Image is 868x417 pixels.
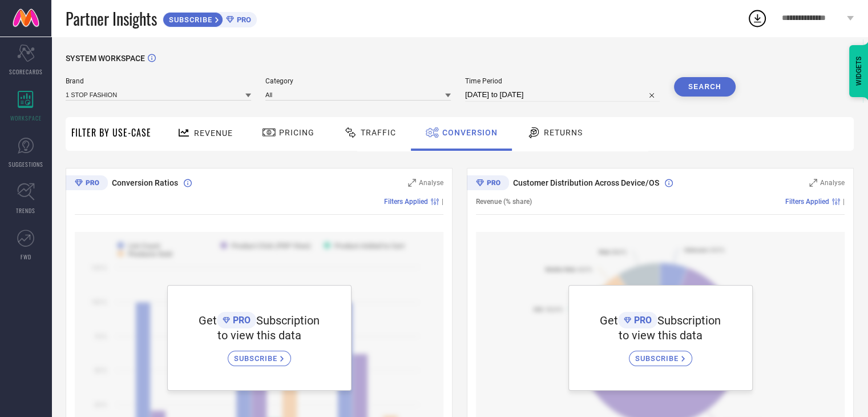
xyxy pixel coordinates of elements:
[230,315,251,326] span: PRO
[163,15,215,24] span: SUBSCRIBE
[265,77,451,85] span: Category
[465,88,660,102] input: Select time period
[467,175,509,193] div: Premium
[361,128,396,137] span: Traffic
[234,354,280,363] span: SUBSCRIBE
[71,126,151,139] span: Filter By Use-Case
[619,328,703,342] span: to view this data
[544,128,583,137] span: Returns
[465,77,660,85] span: Time Period
[66,175,108,193] div: Premium
[674,77,736,97] button: Search
[820,179,845,187] span: Analyse
[657,314,721,327] span: Subscription
[279,128,314,137] span: Pricing
[66,54,145,63] span: SYSTEM WORKSPACE
[66,77,251,85] span: Brand
[66,7,157,30] span: Partner Insights
[228,342,291,366] a: SUBSCRIBE
[747,8,768,29] div: Open download list
[442,198,443,206] span: |
[163,9,257,27] a: SUBSCRIBEPRO
[9,67,43,76] span: SCORECARDS
[194,129,233,138] span: Revenue
[843,198,845,206] span: |
[199,314,217,327] span: Get
[408,179,416,187] svg: Zoom
[9,160,43,169] span: SUGGESTIONS
[476,198,532,206] span: Revenue (% share)
[785,198,829,206] span: Filters Applied
[635,354,681,363] span: SUBSCRIBE
[234,15,251,24] span: PRO
[16,206,35,215] span: TRENDS
[21,252,31,261] span: FWD
[112,178,178,187] span: Conversion Ratios
[217,328,301,342] span: to view this data
[256,314,320,327] span: Subscription
[384,198,428,206] span: Filters Applied
[10,114,42,122] span: WORKSPACE
[809,179,817,187] svg: Zoom
[513,178,659,187] span: Customer Distribution Across Device/OS
[600,314,618,327] span: Get
[629,342,692,366] a: SUBSCRIBE
[419,179,443,187] span: Analyse
[631,315,652,326] span: PRO
[442,128,498,137] span: Conversion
